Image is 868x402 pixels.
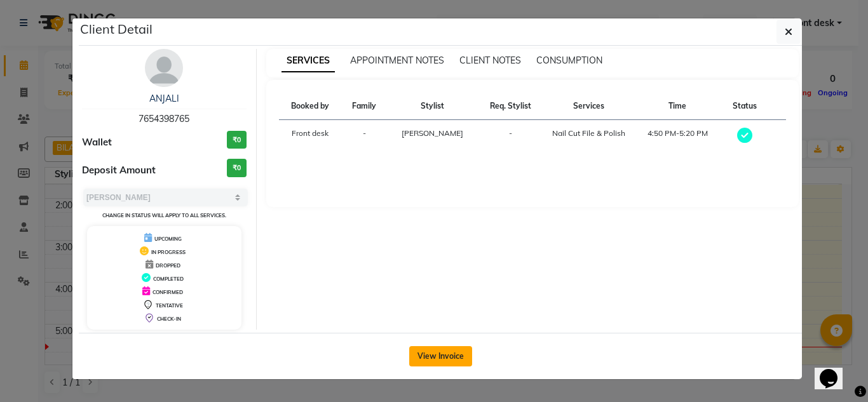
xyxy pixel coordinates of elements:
th: Status [722,93,768,120]
span: CONFIRMED [153,289,183,295]
button: View Invoice [409,346,472,366]
span: COMPLETED [153,276,184,282]
td: 4:50 PM-5:20 PM [634,120,722,152]
h3: ₹0 [227,131,247,149]
span: DROPPED [156,262,180,269]
span: [PERSON_NAME] [402,128,463,138]
span: APPOINTMENT NOTES [350,55,444,66]
span: CONSUMPTION [536,55,602,66]
span: TENTATIVE [156,302,183,309]
td: - [341,120,388,152]
h3: ₹0 [227,159,247,177]
h5: Client Detail [80,20,153,39]
span: UPCOMING [154,236,182,242]
span: CHECK-IN [157,316,181,322]
img: avatar [145,49,183,87]
span: SERVICES [281,50,335,72]
div: Nail Cut File & Polish [552,128,626,139]
td: - [478,120,544,152]
span: 7654398765 [139,113,189,124]
iframe: chat widget [815,351,855,389]
span: CLIENT NOTES [459,55,521,66]
span: Deposit Amount [82,163,156,178]
th: Req. Stylist [478,93,544,120]
td: Front desk [279,120,341,152]
th: Services [544,93,634,120]
th: Booked by [279,93,341,120]
th: Stylist [388,93,478,120]
small: Change in status will apply to all services. [102,212,226,218]
span: IN PROGRESS [151,249,186,255]
span: Wallet [82,135,112,150]
th: Family [341,93,388,120]
th: Time [634,93,722,120]
a: ANJALI [149,93,179,104]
